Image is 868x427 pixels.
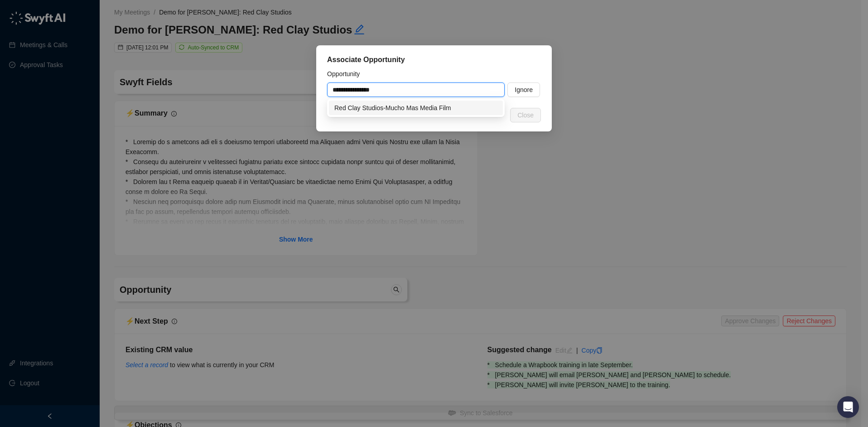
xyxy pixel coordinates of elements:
div: Red Clay Studios-Mucho Mas Media Film [329,101,503,115]
label: Opportunity [327,69,366,79]
span: Ignore [515,85,533,95]
button: Ignore [507,82,540,97]
div: Open Intercom Messenger [837,396,859,418]
div: Associate Opportunity [327,54,541,65]
button: Close [510,108,541,122]
div: Red Clay Studios-Mucho Mas Media Film [334,103,497,113]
